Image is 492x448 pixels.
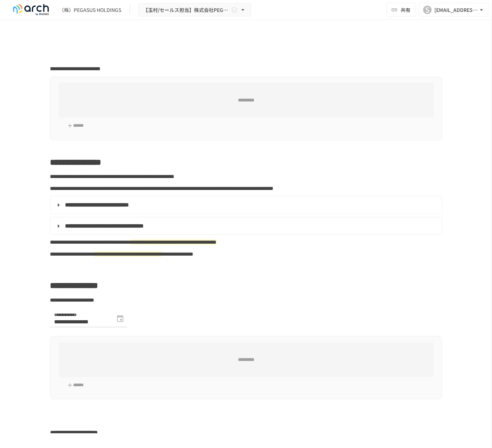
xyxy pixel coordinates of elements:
div: S [423,6,432,14]
button: 共有 [387,3,416,17]
button: S[EMAIL_ADDRESS][DOMAIN_NAME] [419,3,489,17]
div: [EMAIL_ADDRESS][DOMAIN_NAME] [434,6,478,14]
span: 共有 [401,6,410,14]
div: （株）PEGASUS HOLDINGS [59,6,121,14]
span: 【玉村/セールス担当】株式会社PEGASUS HOLDINGS様_初期設定サポート [143,6,229,14]
button: 【玉村/セールス担当】株式会社PEGASUS HOLDINGS様_初期設定サポート [138,3,251,17]
img: logo-default@2x-9cf2c760.svg [8,4,53,15]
